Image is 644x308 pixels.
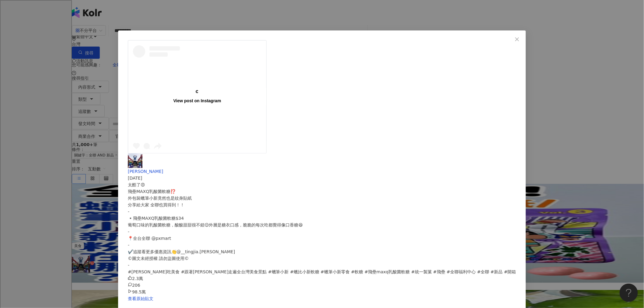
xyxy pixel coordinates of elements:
span: close [515,37,520,42]
div: 太酷了😍 飛壘MAXQ乳酸菌軟糖⁉️ 外包裝蠟筆小新竟然也是紋身貼紙 分享給大家 全聯也買得到！！ - ▪️飛壘MAXQ乳酸菌軟糖$34 葡萄口味的乳酸菌軟糖，酸酸甜甜很不錯😌外層是糖衣口感，脆... [128,181,516,275]
span: [PERSON_NAME] [128,169,163,174]
div: [DATE] [128,175,516,181]
div: View post on Instagram [173,98,221,103]
div: 2.3萬 [128,275,516,282]
button: Close [511,33,523,45]
div: 206 [128,282,516,289]
img: KOL Avatar [128,153,142,168]
a: View post on Instagram [128,40,266,153]
div: 98.5萬 [128,289,516,295]
a: 查看原始貼文 [128,296,153,301]
a: KOL Avatar[PERSON_NAME] [128,153,516,174]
